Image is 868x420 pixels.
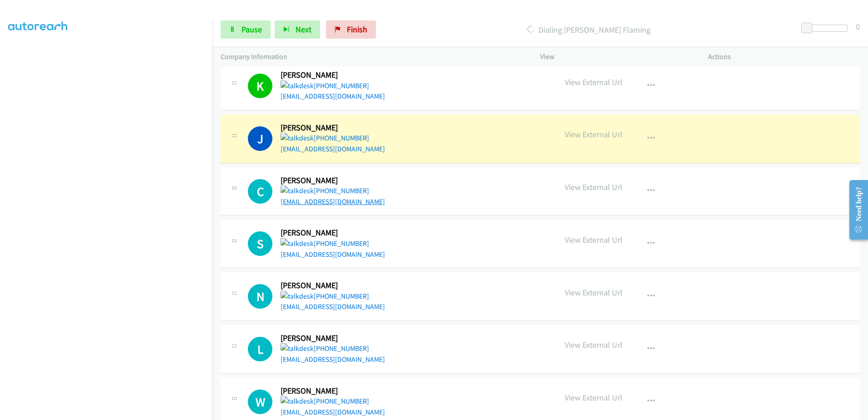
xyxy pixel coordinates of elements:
a: [PHONE_NUMBER] [281,239,369,248]
div: The call is yet to be attempted [248,231,272,256]
h2: [PERSON_NAME] [281,280,384,291]
p: Dialing [PERSON_NAME] Flaming [388,24,789,36]
h2: [PERSON_NAME] [281,70,384,80]
p: Actions [708,51,860,62]
div: The call is yet to be attempted [248,337,272,361]
a: [PHONE_NUMBER] [281,292,369,300]
a: [PHONE_NUMBER] [281,134,369,142]
a: [EMAIL_ADDRESS][DOMAIN_NAME] [281,408,385,416]
img: talkdesk [281,185,314,196]
div: The call is yet to be attempted [248,179,272,204]
span: Pause [242,24,262,35]
h1: C [248,179,272,204]
h1: N [248,284,272,309]
h1: L [248,337,272,361]
img: talkdesk [281,80,314,91]
span: Finish [347,24,367,35]
p: View External Url [565,286,622,299]
a: [EMAIL_ADDRESS][DOMAIN_NAME] [281,145,385,153]
p: View External Url [565,128,622,140]
a: [PHONE_NUMBER] [281,81,369,90]
a: [EMAIL_ADDRESS][DOMAIN_NAME] [281,250,385,259]
a: Pause [221,20,271,39]
a: [EMAIL_ADDRESS][DOMAIN_NAME] [281,355,385,364]
img: talkdesk [281,291,314,302]
span: Next [296,24,311,35]
img: talkdesk [281,238,314,249]
img: talkdesk [281,396,314,407]
iframe: Resource Center [842,174,868,246]
h2: [PERSON_NAME] [281,333,384,344]
a: [PHONE_NUMBER] [281,186,369,195]
a: [PHONE_NUMBER] [281,344,369,353]
h2: [PERSON_NAME] [281,175,384,186]
div: The call is yet to be attempted [248,390,272,414]
p: View External Url [565,181,622,193]
a: [EMAIL_ADDRESS][DOMAIN_NAME] [281,92,385,100]
a: Finish [326,20,376,39]
a: [EMAIL_ADDRESS][DOMAIN_NAME] [281,302,385,311]
img: talkdesk [281,133,314,144]
h1: W [248,390,272,414]
h2: [PERSON_NAME] [281,123,384,133]
p: Company Information [221,51,524,62]
div: 0 [856,20,860,33]
p: View External Url [565,76,622,88]
p: View External Url [565,234,622,246]
a: [PHONE_NUMBER] [281,397,369,405]
h2: [PERSON_NAME] [281,228,384,238]
img: talkdesk [281,343,314,354]
p: View [540,51,692,62]
h1: K [248,74,272,98]
p: View External Url [565,391,622,404]
button: Next [275,20,320,39]
h1: S [248,231,272,256]
p: View External Url [565,339,622,351]
h2: [PERSON_NAME] [281,386,384,396]
h1: J [248,126,272,151]
div: Delay between calls (in seconds) [806,25,848,32]
a: [EMAIL_ADDRESS][DOMAIN_NAME] [281,197,385,206]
